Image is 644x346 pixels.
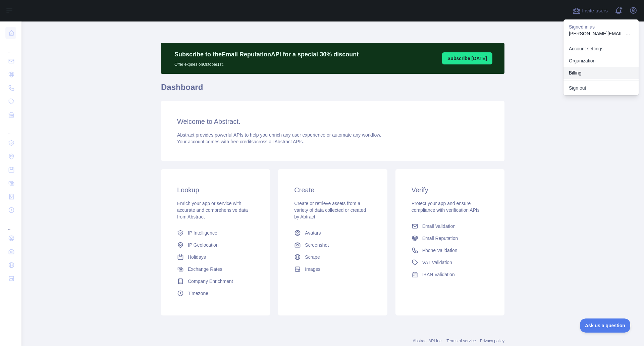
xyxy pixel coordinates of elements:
button: Sign out [563,82,639,94]
a: VAT Validation [409,256,491,268]
span: IBAN Validation [422,271,455,278]
span: Protect your app and ensure compliance with verification APIs [412,201,480,213]
span: Abstract provides powerful APIs to help you enrich any user experience or automate any workflow. [177,132,381,138]
a: Timezone [174,287,257,299]
span: Holidays [188,254,206,260]
span: Images [305,266,320,273]
a: Terms of service [446,339,476,343]
p: [PERSON_NAME][EMAIL_ADDRESS][PERSON_NAME][DOMAIN_NAME] [569,30,633,37]
span: IP Intelligence [188,230,217,236]
span: Avatars [305,230,321,236]
button: Billing [563,67,639,79]
a: Abstract API Inc. [413,339,443,343]
span: Invite users [582,7,608,15]
span: Screenshot [305,242,329,248]
a: Account settings [563,43,639,55]
span: Your account comes with across all Abstract APIs. [177,139,304,144]
span: free credits [230,139,254,144]
h3: Verify [412,185,488,195]
p: Signed in as [569,23,633,30]
a: Organization [563,55,639,67]
button: Invite users [571,5,609,16]
span: IP Geolocation [188,242,219,248]
a: Exchange Rates [174,263,257,275]
span: Create or retrieve assets from a variety of data collected or created by Abtract [294,201,366,219]
div: ... [5,217,16,231]
a: IP Geolocation [174,239,257,251]
a: IP Intelligence [174,227,257,239]
a: Privacy policy [480,339,504,343]
a: Holidays [174,251,257,263]
a: Screenshot [291,239,374,251]
p: Offer expires on Oktober 1st. [174,59,359,67]
span: Phone Validation [422,247,458,254]
iframe: Toggle Customer Support [580,318,631,333]
h3: Lookup [177,185,254,195]
div: ... [5,122,16,136]
button: Subscribe [DATE] [442,52,492,64]
span: Email Validation [422,223,455,230]
span: Exchange Rates [188,266,222,273]
div: ... [5,40,16,54]
a: Images [291,263,374,275]
span: Email Reputation [422,235,458,242]
a: Avatars [291,227,374,239]
a: IBAN Validation [409,268,491,281]
h3: Create [294,185,371,195]
p: Subscribe to the Email Reputation API for a special 30 % discount [174,50,359,59]
span: Scrape [305,254,320,260]
a: Company Enrichment [174,275,257,287]
h3: Welcome to Abstract. [177,117,488,126]
span: VAT Validation [422,259,452,266]
h1: Dashboard [161,82,504,98]
a: Phone Validation [409,244,491,256]
a: Scrape [291,251,374,263]
a: Email Validation [409,220,491,232]
span: Company Enrichment [188,278,233,285]
a: Email Reputation [409,232,491,244]
span: Enrich your app or service with accurate and comprehensive data from Abstract [177,201,248,219]
span: Timezone [188,290,208,297]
